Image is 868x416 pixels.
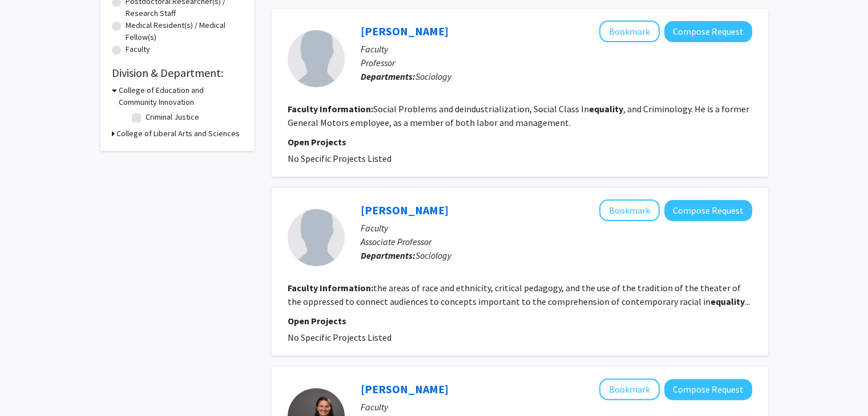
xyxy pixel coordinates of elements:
[126,19,243,43] label: Medical Resident(s) / Medical Fellow(s)
[599,199,660,221] button: Add Jennifer Stewart to Bookmarks
[599,378,660,400] button: Add Kristin Hedges to Bookmarks
[415,71,451,82] span: Sociology
[116,128,240,140] h3: College of Liberal Arts and Sciences
[361,56,752,70] p: Professor
[288,282,750,307] fg-read-more: the areas of race and ethnicity, critical pedagogy, and the use of the tradition of the theater o...
[361,250,415,261] b: Departments:
[126,43,150,55] label: Faculty
[589,103,623,115] b: equality
[664,21,752,42] button: Compose Request to Brian Phillips
[288,332,391,343] span: No Specific Projects Listed
[288,103,749,128] fg-read-more: Social Problems and deindustrialization, Social Class In , and Criminology. He is a former Genera...
[112,66,243,80] h2: Division & Department:
[664,200,752,221] button: Compose Request to Jennifer Stewart
[415,250,451,261] span: Sociology
[361,42,752,56] p: Faculty
[361,71,415,82] b: Departments:
[361,235,752,248] p: Associate Professor
[288,135,752,149] p: Open Projects
[361,203,449,217] a: [PERSON_NAME]
[288,282,373,293] b: Faculty Information:
[361,382,449,396] a: [PERSON_NAME]
[146,111,199,123] label: Criminal Justice
[664,379,752,400] button: Compose Request to Kristin Hedges
[361,400,752,414] p: Faculty
[288,314,752,328] p: Open Projects
[9,365,49,407] iframe: Chat
[288,103,373,115] b: Faculty Information:
[361,24,449,38] a: [PERSON_NAME]
[119,84,243,108] h3: College of Education and Community Innovation
[710,296,745,307] b: equality
[361,221,752,235] p: Faculty
[599,21,660,42] button: Add Brian Phillips to Bookmarks
[288,153,391,164] span: No Specific Projects Listed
